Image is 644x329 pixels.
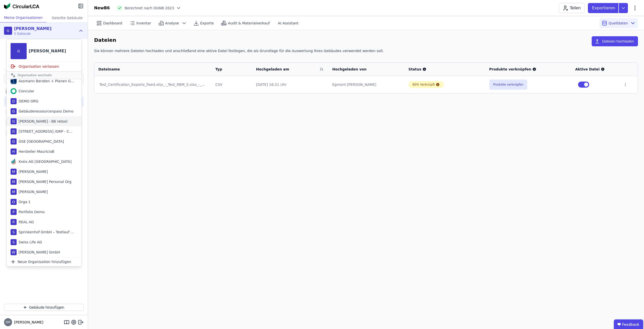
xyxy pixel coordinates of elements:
div: M [11,189,17,195]
span: BM [6,321,11,324]
div: Status [409,67,481,72]
span: Berechnet nach DGNB 2023 [125,6,174,11]
img: Assmann Beraten + Planen GmbH [11,78,17,84]
div: M [11,169,17,175]
div: G [11,108,17,114]
div: CSV [215,82,248,87]
div: D [11,98,17,104]
div: [PERSON_NAME] [29,48,66,54]
div: S [11,239,17,245]
span: Exporte [200,21,214,26]
div: Sie können mehrere Dateien hochladen und anschließend eine aktive Datei festlegen, die als Grundl... [94,48,638,57]
button: Produkte verknüpfen [489,80,528,90]
div: Dateiname [98,67,200,72]
span: Inventar [136,21,151,26]
div: T [6,130,12,136]
div: G [4,27,12,35]
img: Concular [11,88,17,94]
div: Typ [215,67,242,72]
div: NewB6 [94,5,110,11]
div: Aktive Datei [575,67,615,72]
div: Portfolio Demo [17,209,45,214]
div: Swiss Life AG [17,240,42,245]
div: P [11,209,17,215]
div: M [11,179,17,185]
div: Gebäuderessourcenpass Demo [17,109,73,114]
div: REAL AG [17,220,34,225]
button: Dateien hochladen [592,36,638,46]
div: Egmont [PERSON_NAME] [332,82,400,87]
div: Hersteller MauricioB [17,149,54,154]
span: 5 Gebäude [14,32,52,36]
div: Concular [17,89,34,94]
div: 80% Verknüpft [413,83,435,87]
div: G [11,128,17,134]
span: Audit & Materialverkauf [228,21,270,26]
img: CircularLCA Demo Building [6,87,12,95]
span: [PERSON_NAME] [12,320,43,325]
div: G [11,138,17,144]
div: Organisation wechseln [7,71,82,79]
div: W [11,249,17,255]
div: G [11,118,17,124]
div: Kreis AG [GEOGRAPHIC_DATA] [17,159,72,164]
div: Test_Certification_Exports_fixed.xlsx_-_Test_RBM_5.xlsx_-_240705_concular_building_compon.csv [99,82,206,87]
div: G [11,43,27,59]
div: DEMO ORG [17,99,38,104]
span: Analyse [165,21,179,26]
div: T [6,109,12,115]
div: N [6,99,12,105]
button: Teilen [559,3,585,13]
span: Neue Organisation hinzufügen [18,259,71,264]
div: R [11,219,17,225]
div: [PERSON_NAME] Personal Org [17,179,71,184]
div: Hochgeladen am [256,67,318,72]
p: Exportieren [592,5,616,11]
div: [PERSON_NAME] - B6 retool [17,119,67,124]
div: [DATE] 16:21 Uhr [256,82,324,87]
div: H [11,149,17,155]
div: S [11,229,17,235]
div: GSE [GEOGRAPHIC_DATA] [17,139,64,144]
div: [PERSON_NAME] [17,169,48,174]
span: Quelldaten [609,21,628,26]
span: AI Assistant [278,21,298,26]
div: Geteilte Gebäude [47,13,88,22]
div: [PERSON_NAME] GmbH [17,250,60,255]
div: Orga 1 [17,199,30,204]
span: Dashboard [103,21,122,26]
div: Hochgeladen von [332,67,394,72]
div: Produkte verknüpfen [489,67,567,72]
div: T [6,120,12,126]
img: Concular [4,3,39,9]
div: Organisation verlassen [7,61,82,71]
div: O [11,199,17,205]
div: Assmann Beraten + Planen GmbH [17,79,74,84]
div: [PERSON_NAME] [14,26,52,32]
div: [STREET_ADDRESS] /GRP - Concular Intern [17,129,74,134]
img: Kreis AG Germany [11,159,17,165]
div: Sprinkenhof GmbH – Testlauf Große Datei [17,230,74,235]
button: Gebäude hinzufügen [4,304,84,311]
div: [PERSON_NAME] [17,189,48,194]
h6: Dateien [94,36,116,44]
